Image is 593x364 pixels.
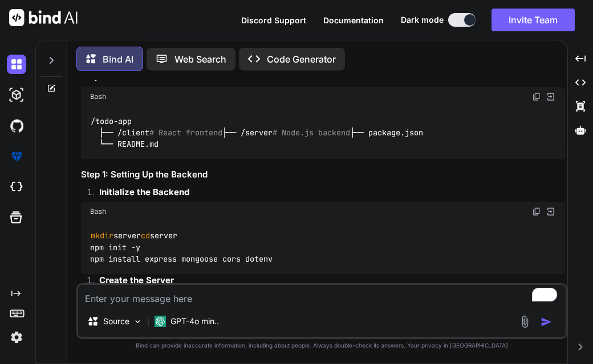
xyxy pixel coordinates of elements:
p: GPT-4o min.. [170,316,219,327]
span: # React frontend [149,127,222,138]
img: copy [532,92,541,101]
button: Invite Team [492,9,575,31]
img: GPT-4o mini [155,316,166,327]
span: Bash [90,207,106,216]
img: githubDark [7,116,26,135]
img: Pick Models [133,317,143,326]
span: cd [141,231,150,241]
p: Bind AI [103,52,133,66]
img: Open in Browser [546,206,556,217]
span: # Node.js backend [273,127,350,138]
img: cloudideIcon [7,177,26,197]
img: darkChat [7,55,26,74]
img: Bind AI [9,9,78,26]
strong: Create the Server [99,275,174,286]
img: attachment [518,315,531,328]
textarea: To enrich screen reader interactions, please activate Accessibility in Grammarly extension settings [78,285,566,305]
span: Discord Support [241,15,306,25]
img: copy [532,207,541,216]
button: Documentation [323,14,384,26]
p: Code Generator [267,52,336,66]
button: Discord Support [241,14,306,26]
p: Source [103,316,129,327]
code: /todo-app ├── /client ├── /server ├── package.json └── README.md [90,115,423,151]
h3: Step 1: Setting Up the Backend [81,168,565,181]
span: Documentation [323,15,384,25]
span: Dark mode [401,14,444,26]
img: darkAi-studio [7,85,26,105]
img: premium [7,147,26,166]
img: icon [541,316,552,328]
strong: Initialize the Backend [99,187,189,197]
span: Bash [90,92,106,101]
img: settings [7,328,26,347]
p: Web Search [174,52,226,66]
code: server server npm init -y npm install express mongoose cors dotenv [90,230,273,265]
img: Open in Browser [546,92,556,102]
span: mkdir [91,231,113,241]
p: Bind can provide inaccurate information, including about people. Always double-check its answers.... [76,341,567,350]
